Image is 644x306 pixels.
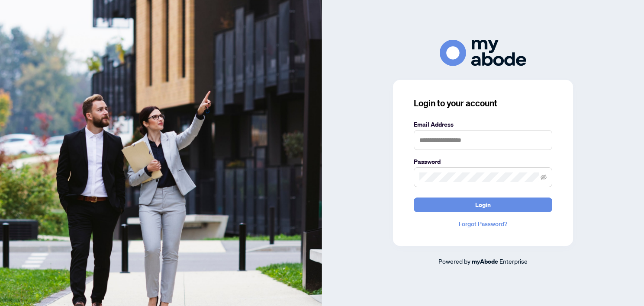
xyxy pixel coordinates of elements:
h3: Login to your account [414,97,552,109]
span: Powered by [438,257,470,265]
label: Password [414,157,552,166]
span: eye-invisible [541,174,547,180]
button: Login [414,198,552,212]
a: Forgot Password? [414,219,552,229]
img: ma-logo [440,40,526,66]
a: myAbode [472,257,498,266]
span: Login [475,198,491,212]
label: Email Address [414,120,552,129]
span: Enterprise [499,257,528,265]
